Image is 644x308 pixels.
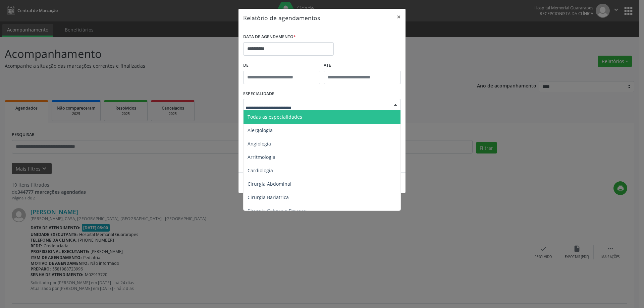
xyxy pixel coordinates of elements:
[243,13,320,22] h5: Relatório de agendamentos
[248,127,273,133] span: Alergologia
[248,114,302,120] span: Todas as especialidades
[243,89,274,99] label: ESPECIALIDADE
[248,154,275,160] span: Arritmologia
[248,207,307,214] span: Cirurgia Cabeça e Pescoço
[243,32,296,42] label: DATA DE AGENDAMENTO
[392,9,406,25] button: Close
[248,140,271,147] span: Angiologia
[324,60,401,71] label: ATÉ
[243,60,320,71] label: De
[248,194,289,200] span: Cirurgia Bariatrica
[248,181,291,187] span: Cirurgia Abdominal
[248,167,273,174] span: Cardiologia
